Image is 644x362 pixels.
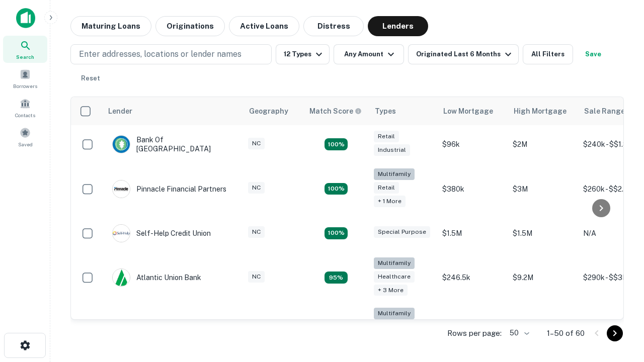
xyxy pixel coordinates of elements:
button: Go to next page [607,325,623,341]
div: Lender [108,105,132,117]
div: NC [248,182,265,194]
div: Capitalize uses an advanced AI algorithm to match your search with the best lender. The match sco... [309,106,362,117]
img: picture [113,269,130,286]
button: All Filters [523,44,573,64]
p: 1–50 of 60 [547,327,585,339]
div: NC [248,271,265,283]
h6: Match Score [309,106,360,117]
th: Low Mortgage [437,97,508,125]
span: Saved [18,140,33,148]
div: High Mortgage [514,105,567,117]
th: High Mortgage [508,97,578,125]
a: Search [3,36,47,63]
button: 12 Types [276,44,330,64]
div: NC [248,138,265,149]
img: picture [113,180,130,198]
p: Rows per page: [447,327,502,339]
td: $1.5M [437,214,508,252]
button: Reset [74,68,107,88]
div: Atlantic Union Bank [112,268,201,287]
div: Types [375,105,396,117]
td: $380k [437,163,508,214]
img: picture [113,136,130,153]
th: Lender [102,97,243,125]
div: Bank Of [GEOGRAPHIC_DATA] [112,135,233,153]
div: Healthcare [374,271,415,283]
div: + 3 more [374,285,408,296]
div: The Fidelity Bank [112,319,194,337]
td: $246k [437,303,508,353]
div: Matching Properties: 11, hasApolloMatch: undefined [325,227,348,239]
span: Borrowers [13,82,37,90]
th: Types [369,97,437,125]
div: Low Mortgage [443,105,493,117]
div: Special Purpose [374,226,430,238]
div: Retail [374,131,399,142]
button: Active Loans [229,16,299,36]
button: Any Amount [334,44,404,64]
div: Originated Last 6 Months [416,48,514,60]
div: NC [248,226,265,238]
div: + 1 more [374,196,406,207]
a: Saved [3,123,47,150]
iframe: Chat Widget [594,282,644,330]
div: Matching Properties: 15, hasApolloMatch: undefined [325,138,348,150]
td: $2M [508,125,578,163]
button: Originated Last 6 Months [408,44,519,64]
th: Capitalize uses an advanced AI algorithm to match your search with the best lender. The match sco... [303,97,369,125]
a: Contacts [3,94,47,121]
button: Distress [303,16,364,36]
div: 50 [506,326,531,340]
div: Industrial [374,144,410,156]
td: $3.2M [508,303,578,353]
p: Enter addresses, locations or lender names [79,48,242,60]
div: Matching Properties: 9, hasApolloMatch: undefined [325,271,348,284]
td: $3M [508,163,578,214]
div: Pinnacle Financial Partners [112,180,226,198]
button: Maturing Loans [70,16,151,36]
div: Retail [374,182,399,194]
span: Contacts [15,111,35,119]
div: Geography [249,105,288,117]
div: Sale Range [584,105,625,117]
th: Geography [243,97,303,125]
img: capitalize-icon.png [16,8,35,28]
div: Multifamily [374,168,415,180]
span: Search [16,53,34,61]
img: picture [113,225,130,242]
div: Self-help Credit Union [112,224,211,242]
div: Multifamily [374,308,415,319]
button: Originations [155,16,225,36]
button: Enter addresses, locations or lender names [70,44,272,64]
td: $9.2M [508,252,578,303]
td: $246.5k [437,252,508,303]
td: $96k [437,125,508,163]
a: Borrowers [3,65,47,92]
button: Save your search to get updates of matches that match your search criteria. [577,44,609,64]
button: Lenders [368,16,428,36]
div: Multifamily [374,257,415,269]
div: Matching Properties: 17, hasApolloMatch: undefined [325,183,348,195]
td: $1.5M [508,214,578,252]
